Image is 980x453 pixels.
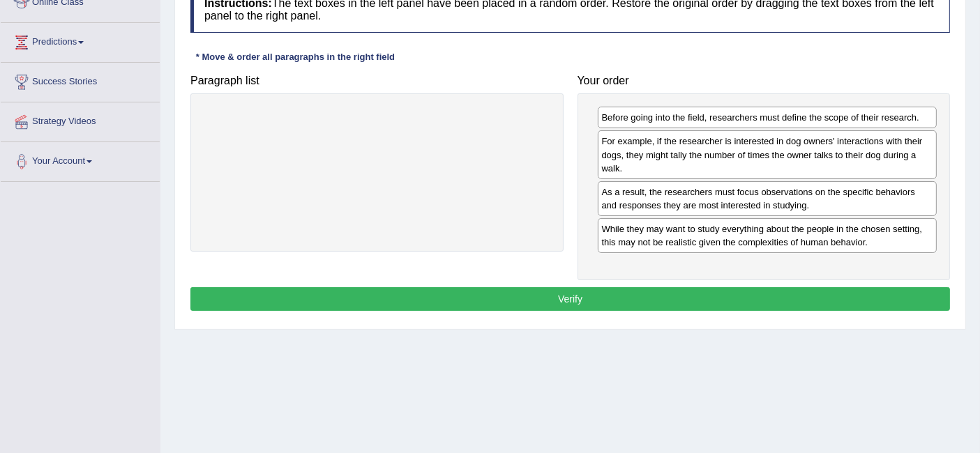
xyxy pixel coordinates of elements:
[598,181,937,216] div: As a result, the researchers must focus observations on the specific behaviors and responses they...
[598,107,937,128] div: Before going into the field, researchers must define the scope of their research.
[1,142,160,177] a: Your Account
[1,102,160,137] a: Strategy Videos
[190,287,950,311] button: Verify
[598,130,937,178] div: For example, if the researcher is interested in dog owners' interactions with their dogs, they mi...
[1,63,160,98] a: Success Stories
[598,218,937,253] div: While they may want to study everything about the people in the chosen setting, this may not be r...
[190,75,564,87] h4: Paragraph list
[1,23,160,58] a: Predictions
[190,50,400,63] div: * Move & order all paragraphs in the right field
[578,75,951,87] h4: Your order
